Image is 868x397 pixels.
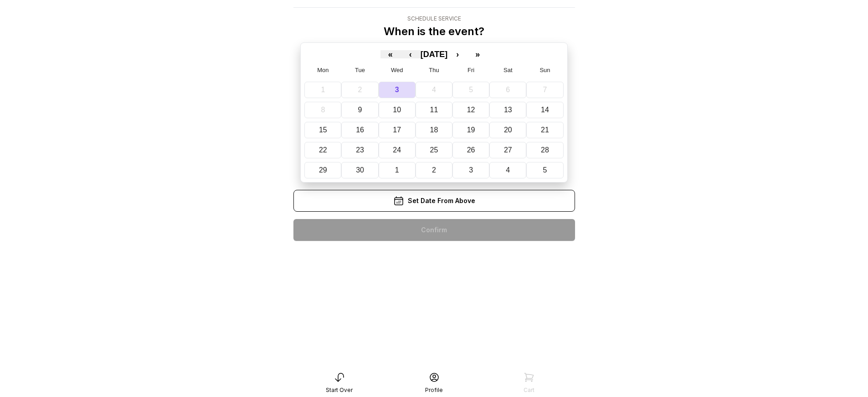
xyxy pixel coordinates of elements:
[304,142,341,158] button: September 22, 2025
[504,106,512,114] abbr: September 13, 2025
[467,146,475,154] abbr: September 26, 2025
[504,146,512,154] abbr: September 27, 2025
[384,24,484,39] p: When is the event?
[319,126,327,134] abbr: September 15, 2025
[341,162,378,178] button: September 30, 2025
[393,146,401,154] abbr: September 24, 2025
[452,122,489,138] button: September 19, 2025
[326,387,353,394] div: Start Over
[489,122,526,138] button: September 20, 2025
[304,82,341,98] button: September 1, 2025
[506,86,510,94] abbr: September 6, 2025
[506,166,510,174] abbr: October 4, 2025
[432,166,436,174] abbr: October 2, 2025
[452,162,489,178] button: October 3, 2025
[469,86,473,94] abbr: September 5, 2025
[467,126,475,134] abbr: September 19, 2025
[543,86,547,94] abbr: September 7, 2025
[430,126,438,134] abbr: September 18, 2025
[526,82,563,98] button: September 7, 2025
[452,102,489,118] button: September 12, 2025
[341,122,378,138] button: September 16, 2025
[393,126,401,134] abbr: September 17, 2025
[379,82,416,98] button: September 3, 2025
[358,86,362,94] abbr: September 2, 2025
[421,50,448,58] button: [DATE]
[379,102,416,118] button: September 10, 2025
[503,67,513,73] abbr: Saturday
[393,106,401,114] abbr: September 10, 2025
[421,50,448,59] span: [DATE]
[541,146,549,154] abbr: September 28, 2025
[321,86,325,94] abbr: September 1, 2025
[395,86,399,94] abbr: September 3, 2025
[356,166,364,174] abbr: September 30, 2025
[524,387,534,394] div: Cart
[391,67,403,73] abbr: Wednesday
[489,142,526,158] button: September 27, 2025
[541,106,549,114] abbr: September 14, 2025
[416,142,452,158] button: September 25, 2025
[425,387,443,394] div: Profile
[539,67,550,73] abbr: Sunday
[429,67,439,73] abbr: Thursday
[467,106,475,114] abbr: September 12, 2025
[541,126,549,134] abbr: September 21, 2025
[526,162,563,178] button: October 5, 2025
[341,142,378,158] button: September 23, 2025
[304,122,341,138] button: September 15, 2025
[467,67,474,73] abbr: Friday
[379,122,416,138] button: September 17, 2025
[526,122,563,138] button: September 21, 2025
[416,102,452,118] button: September 11, 2025
[379,162,416,178] button: October 1, 2025
[447,50,467,58] button: ›
[430,106,438,114] abbr: September 11, 2025
[467,50,488,58] button: »
[293,190,575,212] div: Set Date From Above
[395,166,399,174] abbr: October 1, 2025
[452,82,489,98] button: September 5, 2025
[355,67,365,73] abbr: Tuesday
[489,82,526,98] button: September 6, 2025
[304,162,341,178] button: September 29, 2025
[356,126,364,134] abbr: September 16, 2025
[526,102,563,118] button: September 14, 2025
[430,146,438,154] abbr: September 25, 2025
[356,146,364,154] abbr: September 23, 2025
[304,102,341,118] button: September 8, 2025
[469,166,473,174] abbr: October 3, 2025
[379,142,416,158] button: September 24, 2025
[489,102,526,118] button: September 13, 2025
[416,122,452,138] button: September 18, 2025
[319,146,327,154] abbr: September 22, 2025
[321,106,325,114] abbr: September 8, 2025
[452,142,489,158] button: September 26, 2025
[380,50,401,58] button: «
[416,82,452,98] button: September 4, 2025
[341,82,378,98] button: September 2, 2025
[416,162,452,178] button: October 2, 2025
[317,67,329,73] abbr: Monday
[489,162,526,178] button: October 4, 2025
[401,50,421,58] button: ‹
[341,102,378,118] button: September 9, 2025
[526,142,563,158] button: September 28, 2025
[432,86,436,94] abbr: September 4, 2025
[358,106,362,114] abbr: September 9, 2025
[543,166,547,174] abbr: October 5, 2025
[384,15,484,22] div: Schedule Service
[504,126,512,134] abbr: September 20, 2025
[319,166,327,174] abbr: September 29, 2025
